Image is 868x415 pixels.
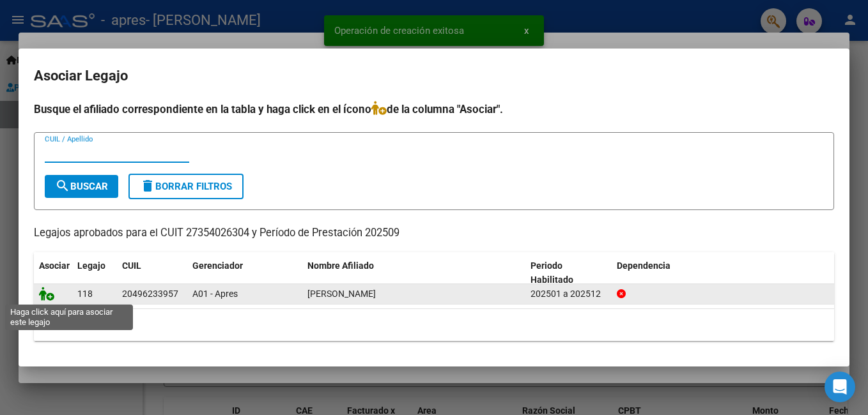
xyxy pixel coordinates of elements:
[122,287,178,301] div: 20496233957
[302,252,525,294] datatable-header-cell: Nombre Afiliado
[140,178,155,193] mat-icon: delete
[117,252,187,294] datatable-header-cell: CUIL
[34,101,834,117] h4: Busque el afiliado correspondiente en la tabla y haga click en el ícono de la columna "Asociar".
[55,181,108,192] span: Buscar
[525,252,612,294] datatable-header-cell: Periodo Habilitado
[39,260,70,271] span: Asociar
[77,289,93,299] span: 118
[307,289,376,299] span: BORRO SCUDIERI FRANCO SEBASTIAN
[77,260,105,271] span: Legajo
[122,260,141,271] span: CUIL
[34,309,834,341] div: 1 registros
[140,181,232,192] span: Borrar Filtros
[45,175,118,198] button: Buscar
[531,287,607,301] div: 202501 a 202512
[617,260,670,271] span: Dependencia
[34,225,834,241] p: Legajos aprobados para el CUIT 27354026304 y Período de Prestación 202509
[55,178,70,193] mat-icon: search
[72,252,117,294] datatable-header-cell: Legajo
[187,252,302,294] datatable-header-cell: Gerenciador
[825,372,855,402] div: Open Intercom Messenger
[34,252,72,294] datatable-header-cell: Asociar
[34,64,834,88] h2: Asociar Legajo
[307,260,374,271] span: Nombre Afiliado
[128,174,244,199] button: Borrar Filtros
[192,289,238,299] span: A01 - Apres
[531,260,573,285] span: Periodo Habilitado
[612,252,835,294] datatable-header-cell: Dependencia
[192,260,243,271] span: Gerenciador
